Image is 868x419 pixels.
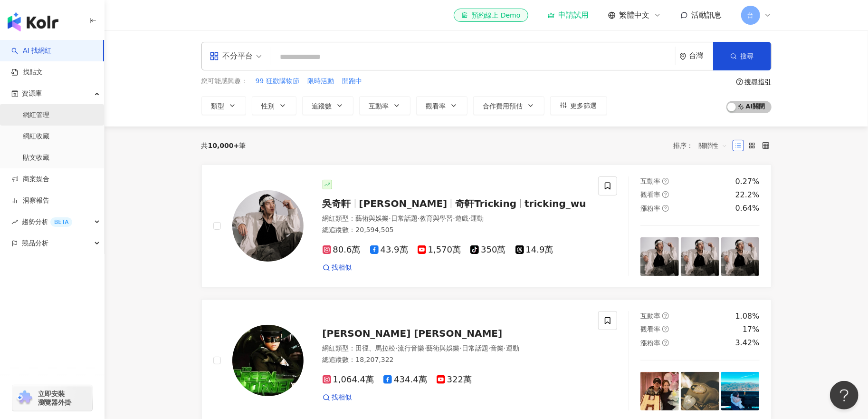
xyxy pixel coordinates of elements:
[681,237,719,276] img: post-image
[453,214,455,222] span: ·
[12,385,92,411] a: chrome extension立即安裝 瀏覽器外掛
[741,52,754,60] span: 搜尋
[50,217,72,227] div: BETA
[679,53,687,60] span: environment
[662,205,669,212] span: question-circle
[721,237,760,276] img: post-image
[662,312,669,319] span: question-circle
[23,132,49,141] a: 網紅收藏
[424,344,426,352] span: ·
[323,344,587,353] div: 網紅類型 ：
[462,344,488,352] span: 日常話題
[735,338,760,348] div: 3.42%
[640,205,660,212] span: 漲粉率
[23,153,49,163] a: 貼文收藏
[640,312,660,320] span: 互動率
[323,198,351,209] span: 吳奇軒
[323,328,503,339] span: [PERSON_NAME] [PERSON_NAME]
[743,324,760,335] div: 17%
[342,76,362,87] button: 開跑中
[396,344,398,352] span: ·
[210,49,253,64] div: 不分平台
[640,372,679,410] img: post-image
[550,96,607,115] button: 更多篩選
[620,10,650,20] span: 繁體中文
[252,96,296,115] button: 性別
[8,12,58,31] img: logo
[418,214,420,222] span: ·
[307,76,334,87] button: 限時活動
[398,344,424,352] span: 流行音樂
[735,203,760,214] div: 0.64%
[662,191,669,198] span: question-circle
[356,214,389,222] span: 藝術與娛樂
[515,245,553,255] span: 14.9萬
[674,138,733,153] div: 排序：
[15,390,34,406] img: chrome extension
[323,375,374,385] span: 1,064.4萬
[506,344,519,352] span: 運動
[383,375,427,385] span: 434.4萬
[699,138,727,153] span: 關聯性
[455,198,516,209] span: 奇軒Tricking
[488,344,490,352] span: ·
[504,344,506,352] span: ·
[747,10,754,20] span: 台
[420,214,453,222] span: 教育與學習
[735,176,760,187] div: 0.27%
[11,68,43,77] a: 找貼文
[426,102,446,110] span: 觀看率
[640,325,660,333] span: 觀看率
[201,142,246,149] div: 共 筆
[389,214,391,222] span: ·
[470,245,506,255] span: 350萬
[483,102,523,110] span: 合作費用預估
[208,142,239,149] span: 10,000+
[323,263,352,273] a: 找相似
[571,102,597,109] span: 更多篩選
[692,10,722,19] span: 活動訊息
[369,102,389,110] span: 互動率
[332,263,352,273] span: 找相似
[454,9,528,22] a: 預約線上 Demo
[323,225,587,235] div: 總追蹤數 ： 20,594,505
[461,10,520,20] div: 預約線上 Demo
[735,311,760,322] div: 1.08%
[11,46,51,56] a: searchAI 找網紅
[640,237,679,276] img: post-image
[323,393,352,402] a: 找相似
[735,190,760,200] div: 22.2%
[342,77,362,86] span: 開跑中
[11,196,49,205] a: 洞察報告
[473,96,544,115] button: 合作費用預估
[11,219,18,225] span: rise
[437,375,472,385] span: 322萬
[455,214,468,222] span: 遊戲
[11,175,49,184] a: 商案媒合
[232,190,304,262] img: KOL Avatar
[662,178,669,185] span: question-circle
[745,78,772,86] div: 搜尋指引
[721,372,760,410] img: post-image
[370,245,408,255] span: 43.9萬
[490,344,504,352] span: 音樂
[323,355,587,365] div: 總追蹤數 ： 18,207,322
[640,191,660,198] span: 觀看率
[255,76,300,87] button: 99 狂歡購物節
[312,102,332,110] span: 追蹤數
[736,78,743,85] span: question-circle
[211,102,225,110] span: 類型
[38,390,71,407] span: 立即安裝 瀏覽器外掛
[307,77,334,86] span: 限時活動
[201,96,246,115] button: 類型
[323,214,587,224] div: 網紅類型 ：
[356,344,396,352] span: 田徑、馬拉松
[547,10,589,20] a: 申請試用
[323,245,361,255] span: 80.6萬
[22,233,48,254] span: 競品分析
[201,77,248,86] span: 您可能感興趣：
[302,96,353,115] button: 追蹤數
[391,214,418,222] span: 日常話題
[201,165,772,288] a: KOL Avatar吳奇軒[PERSON_NAME]奇軒Trickingtricking_wu網紅類型：藝術與娛樂·日常話題·教育與學習·遊戲·運動總追蹤數：20,594,50580.6萬43....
